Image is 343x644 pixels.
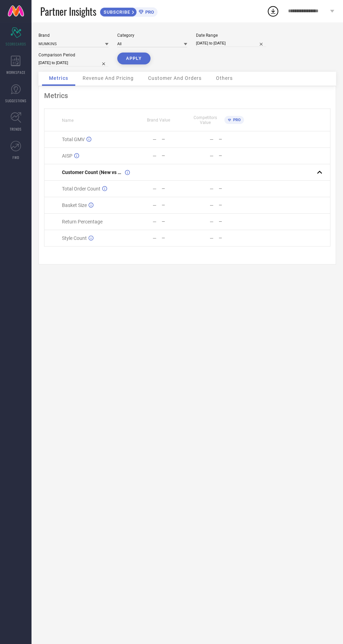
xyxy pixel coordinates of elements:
[38,33,108,38] div: Brand
[83,75,134,81] span: Revenue And Pricing
[62,169,123,175] span: Customer Count (New vs Repeat)
[44,91,330,100] div: Metrics
[143,9,154,15] span: PRO
[147,118,170,123] span: Brand Value
[100,6,157,17] a: SUBSCRIBEPRO
[219,153,244,158] div: —
[210,153,213,159] div: —
[210,186,213,192] div: —
[148,75,202,81] span: Customer And Orders
[153,219,156,224] div: —
[100,9,132,15] span: SUBSCRIBE
[188,115,223,125] span: Competitors Value
[162,153,187,158] div: —
[62,153,72,159] span: AISP
[210,137,213,142] div: —
[210,202,213,208] div: —
[196,33,266,38] div: Date Range
[196,40,266,47] input: Select date range
[5,98,27,103] span: SUGGESTIONS
[153,186,156,192] div: —
[49,75,68,81] span: Metrics
[62,202,87,208] span: Basket Size
[162,203,187,208] div: —
[153,202,156,208] div: —
[162,137,187,142] div: —
[10,126,22,132] span: TRENDS
[162,219,187,224] div: —
[62,118,73,123] span: Name
[38,59,108,67] input: Select comparison period
[153,153,156,159] div: —
[13,155,19,160] span: FWD
[162,186,187,191] div: —
[219,203,244,208] div: —
[162,236,187,241] div: —
[219,137,244,142] div: —
[62,235,87,241] span: Style Count
[210,235,213,241] div: —
[62,137,85,142] span: Total GMV
[219,186,244,191] div: —
[117,53,150,64] button: APPLY
[6,70,26,75] span: WORKSPACE
[219,236,244,241] div: —
[219,219,244,224] div: —
[38,53,108,57] div: Comparison Period
[6,41,26,47] span: SCORECARDS
[267,5,279,18] div: Open download list
[216,75,233,81] span: Others
[210,219,213,224] div: —
[117,33,187,38] div: Category
[62,186,100,192] span: Total Order Count
[40,4,96,19] span: Partner Insights
[153,235,156,241] div: —
[153,137,156,142] div: —
[62,219,103,224] span: Return Percentage
[231,118,240,122] span: PRO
